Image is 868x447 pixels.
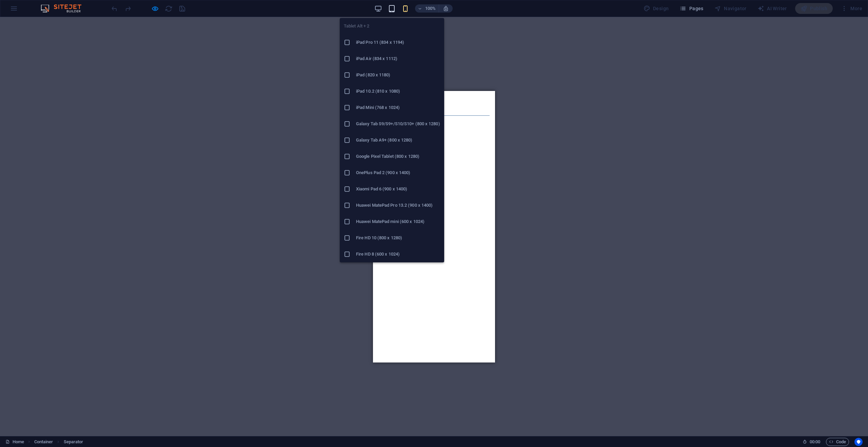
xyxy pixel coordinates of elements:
h6: iPad (820 x 1180) [356,71,440,79]
span: Click to select. Double-click to edit [64,438,83,446]
h6: Galaxy Tab S9/S9+/S10/S10+ (800 x 1280) [356,120,440,128]
img: Editor Logo [39,4,90,13]
h6: Fire HD 8 (600 x 1024) [356,250,440,258]
span: 00 00 [810,438,820,446]
span: Pages [679,5,703,12]
h6: iPad 10.2 (810 x 1080) [356,87,440,95]
span: Code [829,438,846,446]
h6: Google Pixel Tablet (800 x 1280) [356,152,440,161]
a: Click to cancel selection. Double-click to open Pages [5,438,24,446]
h6: Xiaomi Pad 6 (900 x 1400) [356,185,440,193]
h6: iPad Pro 11 (834 x 1194) [356,38,440,46]
button: 100% [415,4,439,13]
div: Design (Ctrl+Alt+Y) [641,3,672,14]
i: On resize automatically adjust zoom level to fit chosen device. [443,5,449,12]
h6: Session time [803,438,821,446]
h6: Huawei MatePad Pro 13.2 (900 x 1400) [356,201,440,209]
h6: OnePlus Pad 2 (900 x 1400) [356,169,440,177]
button: Code [826,438,849,446]
h6: iPad Mini (768 x 1024) [356,104,440,112]
h6: Huawei MatePad mini (600 x 1024) [356,218,440,226]
h6: iPad Air (834 x 1112) [356,55,440,63]
span: Click to select. Double-click to edit [34,438,53,446]
nav: breadcrumb [34,438,83,446]
h6: Fire HD 10 (800 x 1280) [356,234,440,242]
button: Pages [677,3,706,14]
span: : [814,439,815,444]
button: Usercentrics [854,438,863,446]
h6: 100% [425,4,436,13]
h6: Galaxy Tab A9+ (800 x 1280) [356,136,440,144]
